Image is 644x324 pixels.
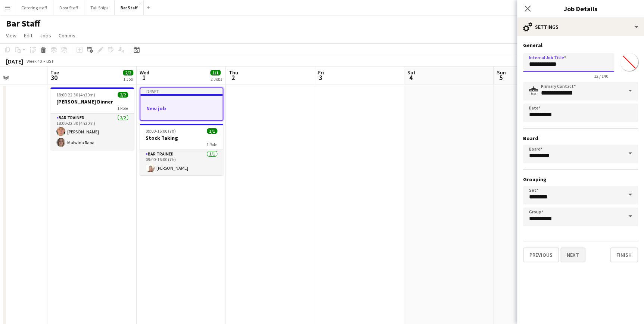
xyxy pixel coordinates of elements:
span: 18:00-22:30 (4h30m) [56,92,95,98]
span: Comms [59,32,75,39]
span: 2 [228,73,238,82]
app-job-card: DraftNew job [140,87,223,121]
div: [DATE] [6,58,23,65]
h1: Bar Staff [6,18,40,29]
button: Finish [610,247,638,262]
span: 1 [139,73,149,82]
button: Bar Staff [115,0,144,15]
app-job-card: 18:00-22:30 (4h30m)2/2[PERSON_NAME] Dinner1 RoleBar trained2/218:00-22:30 (4h30m)[PERSON_NAME]Mal... [50,87,134,150]
span: 09:00-16:00 (7h) [146,128,176,134]
app-card-role: Bar trained2/218:00-22:30 (4h30m)[PERSON_NAME]Malwina Rapa [50,114,134,150]
div: BST [46,58,54,64]
span: Wed [140,69,149,76]
button: Catering staff [15,0,53,15]
span: Sun [497,69,505,76]
a: View [3,31,19,40]
button: Previous [523,247,559,262]
div: 1 Job [123,76,133,82]
div: Settings [517,18,644,36]
span: 2/2 [118,92,128,98]
span: Tue [50,69,59,76]
a: Edit [21,31,35,40]
span: 4 [406,73,416,82]
button: Tall Ships [84,0,115,15]
h3: Board [523,135,638,142]
a: Comms [56,31,78,40]
span: 1 Role [117,105,128,111]
span: View [6,32,16,39]
button: Door Staff [53,0,84,15]
span: Fri [318,69,324,76]
a: Jobs [37,31,54,40]
span: 1 Role [206,142,217,147]
button: Next [560,247,585,262]
div: 2 Jobs [211,76,222,82]
h3: General [523,42,638,49]
span: 30 [49,73,59,82]
span: Week 40 [25,58,43,64]
span: 12 / 140 [588,73,614,79]
h3: New job [140,105,223,112]
span: 2/2 [123,70,133,75]
span: 1/1 [207,128,217,134]
h3: Grouping [523,176,638,183]
h3: [PERSON_NAME] Dinner [50,98,134,105]
h3: Job Details [517,4,644,13]
app-job-card: 09:00-16:00 (7h)1/1Stock Taking1 RoleBar trained1/109:00-16:00 (7h)[PERSON_NAME] [140,124,223,175]
span: 3 [317,73,324,82]
span: 5 [495,73,505,82]
span: Jobs [40,32,51,39]
div: Draft [140,88,223,94]
h3: Stock Taking [140,135,223,141]
span: 1/1 [210,70,221,75]
span: Sat [407,69,416,76]
span: Edit [24,32,32,39]
span: Thu [229,69,238,76]
app-card-role: Bar trained1/109:00-16:00 (7h)[PERSON_NAME] [140,150,223,175]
